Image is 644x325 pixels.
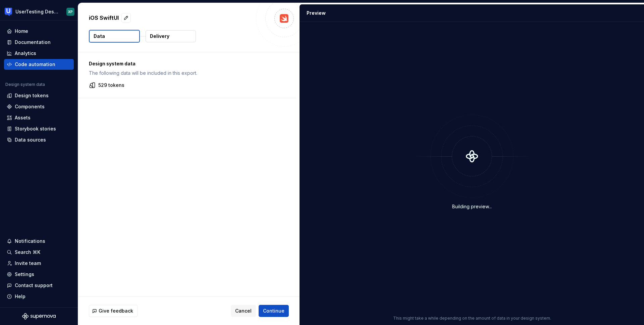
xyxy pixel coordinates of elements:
[235,308,252,314] span: Cancel
[89,14,119,22] p: iOS SwiftUI
[4,112,74,123] a: Assets
[4,291,74,302] button: Help
[15,39,51,46] div: Documentation
[15,249,40,256] div: Search ⌘K
[263,308,284,314] span: Continue
[4,123,74,134] a: Storybook stories
[4,134,74,145] a: Data sources
[5,82,45,87] div: Design system data
[452,203,492,210] div: Building preview...
[15,238,45,245] div: Notifications
[307,10,326,16] div: Preview
[146,30,196,42] button: Delivery
[4,37,74,48] a: Documentation
[99,308,133,314] span: Give feedback
[15,260,41,267] div: Invite team
[4,247,74,258] button: Search ⌘K
[15,92,49,99] div: Design tokens
[15,28,28,35] div: Home
[1,4,76,19] button: UserTesting Design SystemXP
[4,59,74,70] a: Code automation
[15,8,58,15] div: UserTesting Design System
[150,33,169,40] p: Delivery
[15,293,25,300] div: Help
[231,305,256,317] button: Cancel
[15,103,45,110] div: Components
[4,258,74,269] a: Invite team
[4,280,74,291] button: Contact support
[22,313,56,320] svg: Supernova Logo
[15,61,55,68] div: Code automation
[89,30,140,43] button: Data
[4,26,74,37] a: Home
[393,316,551,321] p: This might take a while depending on the amount of data in your design system.
[15,137,46,143] div: Data sources
[259,305,289,317] button: Continue
[98,82,124,89] p: 529 tokens
[4,236,74,247] button: Notifications
[94,33,105,40] p: Data
[4,101,74,112] a: Components
[15,282,53,289] div: Contact support
[89,70,285,76] p: The following data will be included in this export.
[4,90,74,101] a: Design tokens
[5,8,13,16] img: 41adf70f-fc1c-4662-8e2d-d2ab9c673b1b.png
[15,271,34,278] div: Settings
[15,50,36,57] div: Analytics
[89,60,285,67] p: Design system data
[4,269,74,280] a: Settings
[15,114,31,121] div: Assets
[89,305,138,317] button: Give feedback
[15,125,56,132] div: Storybook stories
[4,48,74,59] a: Analytics
[68,9,73,14] div: XP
